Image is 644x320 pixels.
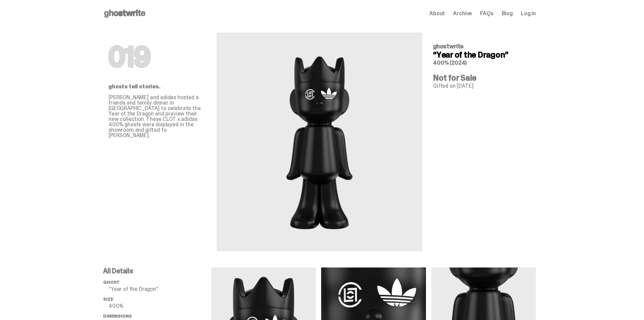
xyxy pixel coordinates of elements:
img: ghostwrite&ldquo;Year of the Dragon&rdquo; [279,49,360,235]
span: ghost [103,279,120,285]
a: About [429,11,445,16]
h4: Not for Sale [433,74,530,82]
h4: “Year of the Dragon” [433,51,530,59]
p: ghosts tell stories. [109,84,206,89]
p: [PERSON_NAME] and adidas hosted a friends and family dinner in [GEOGRAPHIC_DATA] to celebrate the... [109,95,206,138]
h1: 019 [109,43,206,70]
a: Blog [502,11,513,16]
p: Gifted on [DATE] [433,83,530,89]
a: Log in [521,11,536,16]
span: 400% (2024) [433,59,467,66]
span: Size [103,296,113,302]
span: Dimensions [103,313,132,319]
p: “Year of the Dragon” [109,286,211,292]
span: ghostwrite [433,42,463,50]
p: All Details [103,268,211,274]
p: 400% [109,303,211,309]
a: Archive [453,11,472,16]
a: FAQs [480,11,493,16]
